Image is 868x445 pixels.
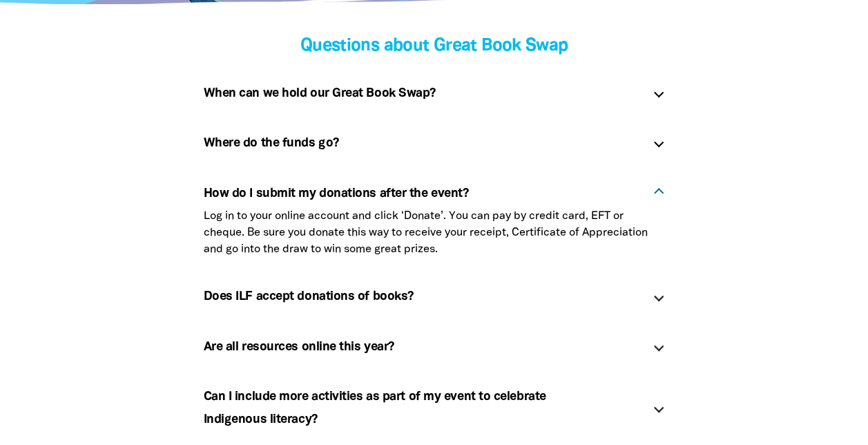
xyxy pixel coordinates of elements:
h5: How do I submit my donations after the event? [204,182,642,205]
h5: Can I include more activities as part of my event to celebrate Indigenous literacy? [204,386,642,430]
h5: Are all resources online this year? [204,336,642,358]
h5: When can we hold our Great Book Swap? [204,82,642,104]
h5: Does ILF accept donations of books? [204,285,642,307]
p: Log in to your online account and click ‘Donate’. You can pay by credit card, EFT or cheque. Be s... [204,208,665,258]
h5: Where do the funds go? [204,132,642,154]
span: Questions about Great Book Swap [300,38,568,54]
